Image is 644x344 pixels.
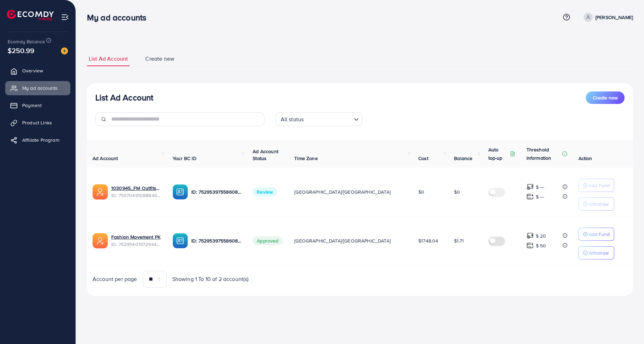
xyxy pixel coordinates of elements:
h3: List Ad Account [95,92,153,103]
span: $0 [418,188,424,195]
span: [GEOGRAPHIC_DATA]/[GEOGRAPHIC_DATA] [294,188,391,195]
p: Withdraw [589,200,609,208]
img: image [61,47,68,54]
a: Overview [5,64,70,78]
span: Overview [22,67,43,74]
img: ic-ads-acc.e4c84228.svg [93,233,108,248]
p: [PERSON_NAME] [595,13,633,21]
span: Payment [22,102,42,109]
span: $250.99 [8,45,34,55]
p: $ --- [536,193,545,201]
input: Search for option [306,113,351,124]
p: ID: 7529539755860836369 [191,188,242,196]
span: Review [253,187,277,196]
span: Create new [145,55,174,63]
img: menu [61,13,69,21]
span: Showing 1 To 10 of 2 account(s) [172,275,249,283]
span: List Ad Account [89,55,128,63]
span: [GEOGRAPHIC_DATA]/[GEOGRAPHIC_DATA] [294,237,391,244]
iframe: Chat [615,313,639,339]
p: $ 50 [536,241,546,250]
div: <span class='underline'>1030945_FM Outfits_1759512825336</span></br>7557049108884619282 [111,185,162,199]
button: Withdraw [578,197,614,211]
span: Ad Account Status [253,148,278,162]
span: $1748.04 [418,237,438,244]
p: ID: 7529539755860836369 [191,237,242,245]
p: $ 20 [536,232,546,240]
span: My ad accounts [22,85,58,91]
span: ID: 7529540197294407681 [111,241,162,248]
div: <span class='underline'>Fashion Movement PK</span></br>7529540197294407681 [111,233,162,248]
p: Add Fund [589,181,610,189]
span: Time Zone [294,155,317,162]
a: My ad accounts [5,81,70,95]
span: Balance [454,155,472,162]
img: logo [7,10,54,20]
img: top-up amount [526,232,534,239]
img: top-up amount [526,193,534,200]
img: ic-ads-acc.e4c84228.svg [93,184,108,200]
img: top-up amount [526,183,534,191]
button: Create new [586,91,625,104]
span: Product Links [22,119,52,126]
span: Action [578,155,592,162]
h3: My ad accounts [87,12,152,23]
button: Withdraw [578,246,614,259]
img: ic-ba-acc.ded83a64.svg [173,233,188,248]
p: $ --- [536,183,545,191]
p: Auto top-up [488,145,508,162]
span: Account per page [93,275,137,283]
span: $1.71 [454,237,464,244]
span: Create new [593,94,618,101]
a: Product Links [5,116,70,130]
button: Add Fund [578,228,614,241]
img: top-up amount [526,242,534,249]
a: 1030945_FM Outfits_1759512825336 [111,185,162,192]
span: Ad Account [93,155,118,162]
span: Your BC ID [173,155,197,162]
img: ic-ba-acc.ded83a64.svg [173,184,188,200]
span: ID: 7557049108884619282 [111,192,162,199]
div: Search for option [276,112,362,126]
a: Affiliate Program [5,133,70,147]
span: Cost [418,155,428,162]
p: Withdraw [589,249,609,257]
a: [PERSON_NAME] [581,13,633,22]
span: $0 [454,188,460,195]
p: Threshold information [526,145,560,162]
span: Ecomdy Balance [8,38,45,45]
span: Approved [253,236,282,245]
p: Add Fund [589,230,610,238]
a: Payment [5,98,70,112]
span: All status [279,114,305,124]
button: Add Fund [578,179,614,192]
span: Affiliate Program [22,136,59,143]
a: Fashion Movement PK [111,233,160,240]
